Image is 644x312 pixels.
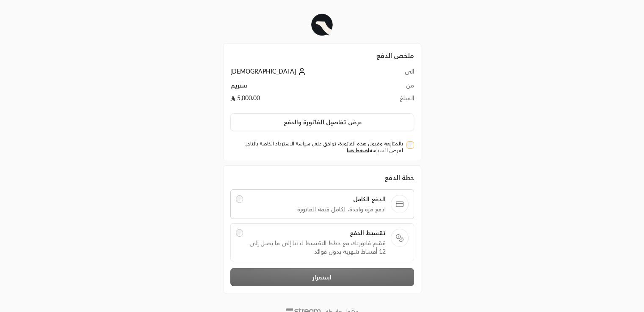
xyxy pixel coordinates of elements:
[385,94,414,107] td: المبلغ
[230,81,385,94] td: ستريم
[236,195,243,203] input: الدفع الكاملادفع مرة واحدة، لكامل قيمة الفاتورة
[236,229,243,237] input: تقسيط الدفعقسّم فاتورتك مع خطط التقسيط لدينا إلى ما يصل إلى 12 أقساط شهرية بدون فوائد
[230,94,385,107] td: 5,000.00
[248,195,385,203] span: الدفع الكامل
[230,50,414,60] h2: ملخص الدفع
[385,67,414,81] td: الى
[385,81,414,94] td: من
[230,172,414,183] div: خطة الدفع
[230,113,414,131] button: عرض تفاصيل الفاتورة والدفع
[248,205,385,213] span: ادفع مرة واحدة، لكامل قيمة الفاتورة
[347,147,369,153] a: اضغط هنا
[248,229,385,237] span: تقسيط الدفع
[234,140,403,154] label: بالمتابعة وقبول هذه الفاتورة، توافق على سياسة الاسترداد الخاصة بالتاجر. لعرض السياسة .
[230,68,308,75] a: [DEMOGRAPHIC_DATA]
[310,14,334,36] img: Company Logo
[248,239,385,256] span: قسّم فاتورتك مع خطط التقسيط لدينا إلى ما يصل إلى 12 أقساط شهرية بدون فوائد
[230,68,296,75] span: [DEMOGRAPHIC_DATA]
